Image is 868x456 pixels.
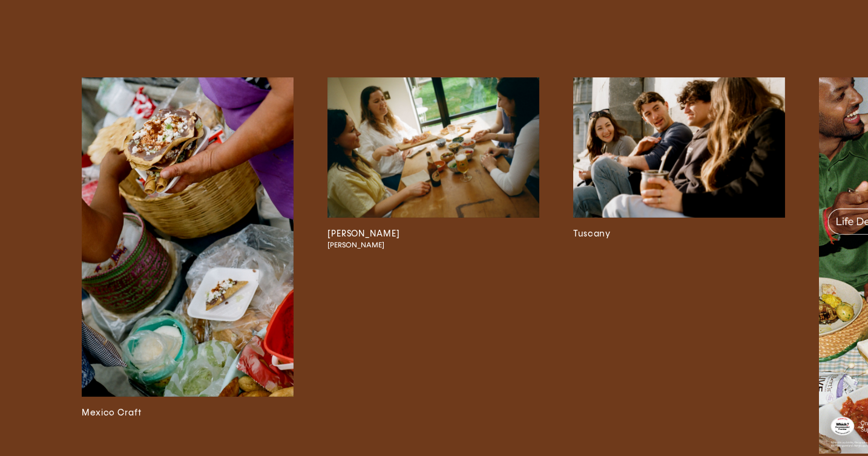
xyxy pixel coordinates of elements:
h3: Tuscany [573,227,785,241]
span: [PERSON_NAME] [327,241,519,250]
h3: [PERSON_NAME] [327,227,539,241]
h3: Mexico Craft [82,406,294,420]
